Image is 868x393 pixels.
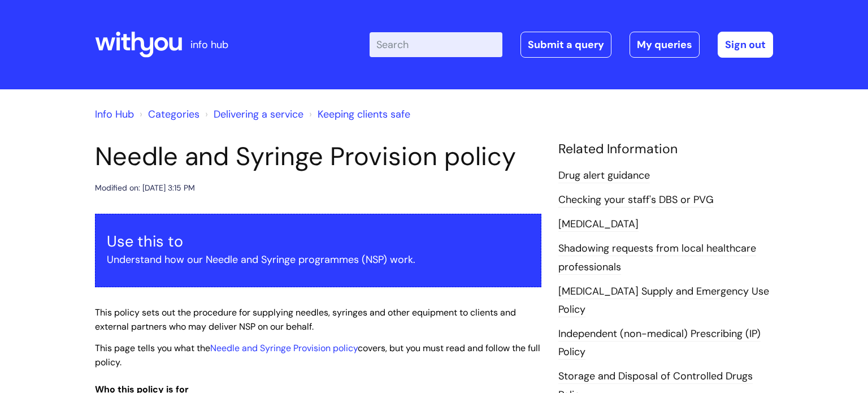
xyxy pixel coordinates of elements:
p: Understand how our Needle and Syringe programmes (NSP) work. [107,251,530,269]
a: Delivering a service [214,107,303,121]
input: Search [370,32,502,57]
a: My queries [630,32,700,58]
h4: Related Information [558,141,773,157]
a: [MEDICAL_DATA] [558,217,639,232]
span: This policy sets out the procedure for supplying needles, syringes and other equipment to clients... [95,306,516,332]
li: Delivering a service [202,105,303,123]
li: Solution home [137,105,199,123]
a: Submit a query [520,32,611,58]
a: Keeping clients safe [318,107,410,121]
a: Sign out [718,32,773,58]
a: Categories [148,107,199,121]
a: Needle and Syringe Provision policy [210,342,358,354]
a: [MEDICAL_DATA] Supply and Emergency Use Policy [558,284,769,317]
h1: Needle and Syringe Provision policy [95,141,541,172]
p: info hub [190,36,228,54]
a: Shadowing requests from local healthcare professionals [558,241,756,274]
a: Drug alert guidance [558,169,650,183]
a: Checking your staff's DBS or PVG [558,193,714,208]
div: Modified on: [DATE] 3:15 PM [95,181,195,195]
a: Info Hub [95,107,134,121]
a: Independent (non-medical) Prescribing (IP) Policy [558,327,761,360]
div: | - [370,32,773,58]
h3: Use this to [107,232,530,251]
span: This page tells you what the covers, but you must read and follow the full policy. [95,342,540,368]
li: Keeping clients safe [306,105,410,123]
